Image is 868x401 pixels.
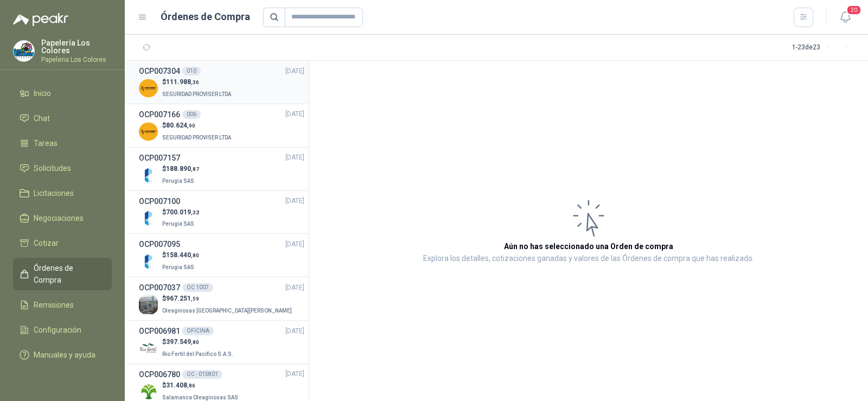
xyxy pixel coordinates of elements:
[285,66,304,77] span: [DATE]
[13,83,112,104] a: Inicio
[139,325,180,337] h3: OCP006981
[182,327,214,335] div: OFICINA
[423,252,754,265] p: Explora los detalles, cotizaciones ganadas y valores de las Órdenes de compra que has realizado.
[162,394,238,400] span: Salamanca Oleaginosas SAS
[139,122,158,141] img: Company Logo
[187,123,195,129] span: ,90
[162,337,235,347] p: $
[13,108,112,129] a: Chat
[34,237,59,249] span: Cotizar
[285,239,304,250] span: [DATE]
[139,339,158,358] img: Company Logo
[162,164,199,174] p: $
[34,87,51,99] span: Inicio
[162,351,233,357] span: Rio Fertil del Pacífico S.A.S.
[792,39,855,56] div: 1 - 23 de 23
[139,282,180,294] h3: OCP007037
[41,56,112,63] p: Papeleria Los Colores
[285,109,304,119] span: [DATE]
[139,238,180,250] h3: OCP007095
[162,77,233,87] p: $
[139,195,304,230] a: OCP007100[DATE] Company Logo$700.019,32Perugia SAS
[41,39,112,54] p: Papelería Los Colores
[166,381,195,389] span: 31.408
[162,221,194,227] span: Perugia SAS
[139,295,158,314] img: Company Logo
[182,283,213,292] div: OC 1007
[187,383,195,389] span: ,86
[285,326,304,336] span: [DATE]
[13,345,112,365] a: Manuales y ayuda
[13,208,112,228] a: Negociaciones
[166,251,199,259] span: 158.440
[13,320,112,340] a: Configuración
[139,382,158,401] img: Company Logo
[162,308,292,314] span: Oleaginosas [GEOGRAPHIC_DATA][PERSON_NAME]
[34,212,84,224] span: Negociaciones
[162,250,199,260] p: $
[166,208,199,216] span: 700.019
[34,324,81,336] span: Configuración
[34,299,74,311] span: Remisiones
[182,110,201,119] div: 006
[13,158,112,179] a: Solicitudes
[139,368,180,380] h3: OCP006780
[166,295,199,302] span: 967.251
[191,79,199,85] span: ,36
[182,67,201,75] div: 010
[13,233,112,253] a: Cotizar
[166,78,199,86] span: 111.988
[162,380,240,391] p: $
[139,166,158,184] img: Company Logo
[166,338,199,346] span: 397.549
[139,152,304,186] a: OCP007157[DATE] Company Logo$188.890,87Perugia SAS
[34,112,50,124] span: Chat
[285,152,304,163] span: [DATE]
[285,196,304,206] span: [DATE]
[139,195,180,207] h3: OCP007100
[162,91,231,97] span: SEGURIDAD PROVISER LTDA
[835,8,855,27] button: 20
[166,165,199,173] span: 188.890
[34,137,58,149] span: Tareas
[34,187,74,199] span: Licitaciones
[191,209,199,215] span: ,32
[162,135,231,141] span: SEGURIDAD PROVISER LTDA
[13,183,112,203] a: Licitaciones
[139,282,304,316] a: OCP007037OC 1007[DATE] Company Logo$967.251,59Oleaginosas [GEOGRAPHIC_DATA][PERSON_NAME]
[285,283,304,293] span: [DATE]
[139,65,304,99] a: OCP007304010[DATE] Company Logo$111.988,36SEGURIDAD PROVISER LTDA
[34,162,71,174] span: Solicitudes
[13,295,112,315] a: Remisiones
[13,13,68,26] img: Logo peakr
[139,109,180,120] h3: OCP007166
[191,339,199,345] span: ,80
[139,208,158,227] img: Company Logo
[139,238,304,272] a: OCP007095[DATE] Company Logo$158.440,80Perugia SAS
[139,325,304,359] a: OCP006981OFICINA[DATE] Company Logo$397.549,80Rio Fertil del Pacífico S.A.S.
[139,152,180,164] h3: OCP007157
[846,5,861,15] span: 20
[504,240,673,252] h3: Aún no has seleccionado una Orden de compra
[14,41,34,61] img: Company Logo
[34,349,95,361] span: Manuales y ayuda
[162,264,194,270] span: Perugia SAS
[139,79,158,98] img: Company Logo
[139,65,180,77] h3: OCP007304
[162,207,199,218] p: $
[162,120,233,131] p: $
[182,370,222,379] div: OC - 015801
[285,369,304,379] span: [DATE]
[162,294,294,304] p: $
[191,296,199,302] span: ,59
[191,252,199,258] span: ,80
[13,258,112,290] a: Órdenes de Compra
[162,178,194,184] span: Perugia SAS
[161,9,250,24] h1: Órdenes de Compra
[13,133,112,154] a: Tareas
[34,262,101,286] span: Órdenes de Compra
[191,166,199,172] span: ,87
[139,109,304,143] a: OCP007166006[DATE] Company Logo$80.624,90SEGURIDAD PROVISER LTDA
[139,252,158,271] img: Company Logo
[166,122,195,129] span: 80.624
